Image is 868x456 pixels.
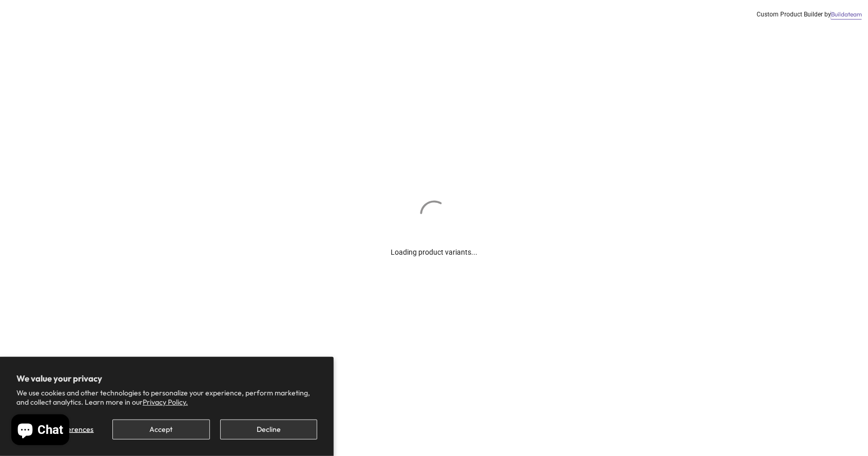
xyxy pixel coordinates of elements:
div: Custom Product Builder by [757,10,862,19]
inbox-online-store-chat: Shopify online store chat [8,414,72,448]
button: Decline [220,420,317,440]
a: Buildateam [831,10,862,19]
p: We use cookies and other technologies to personalize your experience, perform marketing, and coll... [16,388,317,407]
h2: We value your privacy [16,373,317,384]
button: Accept [112,420,209,440]
div: Loading product variants... [391,231,477,258]
a: Privacy Policy. [143,397,188,407]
